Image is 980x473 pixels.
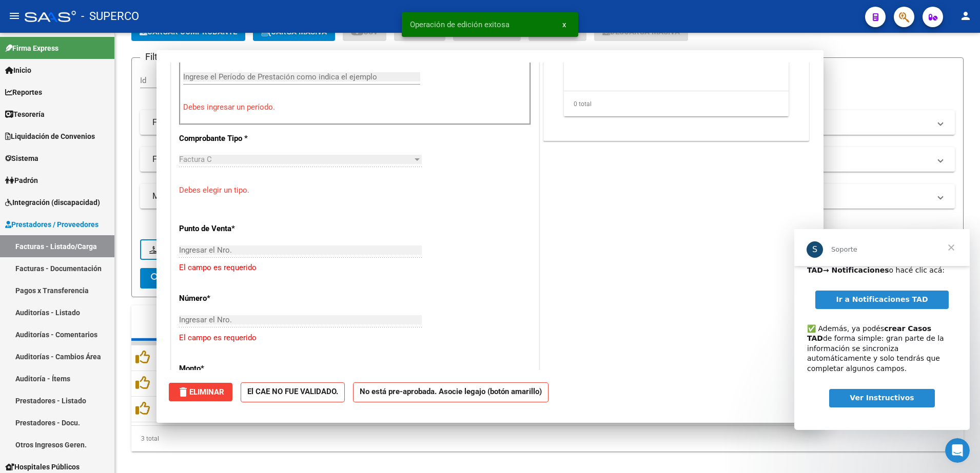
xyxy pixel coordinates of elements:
span: Reportes [5,87,42,98]
div: 3 total [131,426,964,451]
p: El campo es requerido [179,332,531,344]
span: Eliminar [177,387,224,397]
span: CSV [351,27,378,36]
span: Padrón [5,175,38,186]
span: Liquidación de Convenios [5,131,95,142]
mat-panel-title: FILTROS DE INTEGRACION [152,154,930,165]
span: Sistema [5,153,38,164]
strong: No está pre-aprobada. Asocie legajo (botón amarillo) [353,382,548,402]
span: Firma Express [5,43,58,54]
span: - SUPERCO [81,5,139,28]
p: Monto [179,363,285,375]
span: Inicio [5,65,31,76]
div: ​ [13,183,163,203]
p: Punto de Venta [179,223,285,235]
span: Factura C [179,155,212,164]
span: Prestadores / Proveedores [5,219,99,230]
iframe: Intercom live chat mensaje [794,229,970,430]
span: Conf. no pedidas [149,245,227,254]
span: Integración (discapacidad) [5,197,100,208]
button: Eliminar [169,383,232,401]
mat-icon: delete [177,386,189,398]
strong: El CAE NO FUE VALIDADO. [241,382,345,402]
span: x [562,20,566,29]
p: Debes ingresar un período. [183,101,527,113]
mat-icon: menu [8,10,21,22]
span: Operación de edición exitosa [410,19,509,30]
span: Buscar Comprobante [149,274,251,283]
iframe: Intercom live chat [945,438,970,463]
h3: Filtros [140,50,175,64]
button: x [554,15,574,34]
p: Debes elegir un tipo. [179,184,531,196]
mat-panel-title: MAS FILTROS [152,191,930,202]
mat-icon: person [959,10,972,22]
p: El campo es requerido [179,262,531,274]
span: Hospitales Públicos [5,461,80,472]
span: Tesorería [5,109,45,120]
mat-icon: search [149,272,162,284]
mat-panel-title: FILTROS DEL COMPROBANTE [152,117,930,128]
p: Comprobante Tipo * [179,133,285,145]
div: 0 total [564,91,789,117]
h4: - filtros rápidos Integración - [140,220,955,231]
p: Número [179,293,285,304]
